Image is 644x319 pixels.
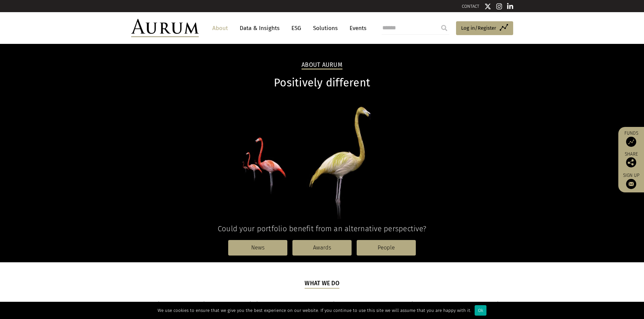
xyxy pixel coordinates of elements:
[131,76,513,89] h1: Positively different
[137,301,507,318] span: Aurum is a hedge fund investment specialist focused solely on selecting hedge funds and managing ...
[292,240,352,256] a: Awards
[310,22,341,34] a: Solutions
[622,172,641,189] a: Sign up
[496,3,502,10] img: Instagram icon
[288,22,305,34] a: ESG
[626,179,636,189] img: Sign up to our newsletter
[209,22,231,34] a: About
[131,224,513,233] h4: Could your portfolio benefit from an alternative perspective?
[626,157,636,167] img: Share this post
[228,240,287,256] a: News
[462,4,479,9] a: CONTACT
[305,279,339,289] h5: What we do
[357,240,416,256] a: People
[346,22,366,34] a: Events
[484,3,491,10] img: Twitter icon
[622,130,641,147] a: Funds
[302,61,342,70] h2: About Aurum
[131,19,199,37] img: Aurum
[507,3,513,10] img: Linkedin icon
[456,21,513,35] a: Log in/Register
[236,22,283,34] a: Data & Insights
[461,24,496,32] span: Log in/Register
[475,305,486,316] div: Ok
[622,152,641,167] div: Share
[626,137,636,147] img: Access Funds
[437,21,451,35] input: Submit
